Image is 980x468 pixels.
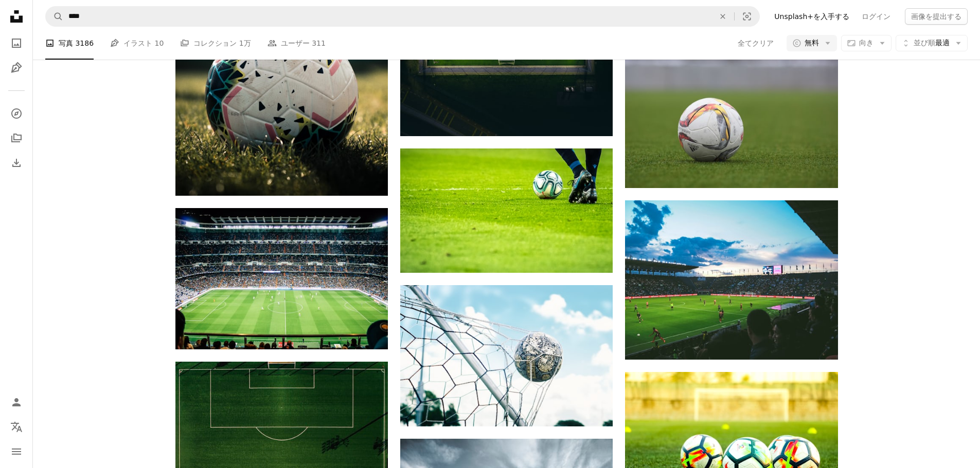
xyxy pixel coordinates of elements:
[268,27,326,60] a: ユーザー 311
[46,7,63,26] button: Unsplashで検索する
[6,441,27,462] button: メニュー
[625,112,838,121] a: 芝生の上の白と灰色のアディダスサッカーボール
[6,33,27,53] a: 写真
[45,6,760,27] form: サイト内でビジュアルを探す
[180,27,251,60] a: コレクション 1万
[400,351,613,360] a: ホワイトメタルフレームに白と黒のボール
[6,6,27,29] a: ホーム — Unsplash
[312,38,326,49] span: 311
[239,38,251,49] span: 1万
[6,417,27,437] button: 言語
[6,103,27,124] a: 探す
[6,392,27,413] a: ログイン / 登録する
[6,128,27,148] a: コレクション
[859,39,874,47] span: 向き
[625,438,838,447] a: フィールド上の3つの白と黒のサッカーボール
[737,35,774,51] button: 全てクリア
[175,274,388,283] a: サッカー場
[914,38,950,48] span: 最適
[175,208,388,349] img: サッカー場
[400,285,613,426] img: ホワイトメタルフレームに白と黒のボール
[905,8,968,25] button: 画像を提出する
[805,38,819,48] span: 無料
[841,35,892,51] button: 向き
[711,7,734,26] button: 全てクリア
[400,148,613,272] img: フィールドでサッカーをしている男
[155,38,164,49] span: 10
[6,153,27,173] a: ダウンロード履歴
[110,27,164,60] a: イラスト 10
[625,46,838,188] img: 芝生の上の白と灰色のアディダスサッカーボール
[625,275,838,284] a: サッカー場を観戦する人々
[914,39,935,47] span: 並び順
[856,8,897,25] a: ログイン
[625,200,838,360] img: サッカー場を観戦する人々
[787,35,837,51] button: 無料
[400,205,613,215] a: フィールドでサッカーをしている男
[896,35,968,51] button: 並び順最適
[768,8,856,25] a: Unsplash+を入手する
[6,58,27,78] a: イラスト
[735,7,759,26] button: ビジュアル検索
